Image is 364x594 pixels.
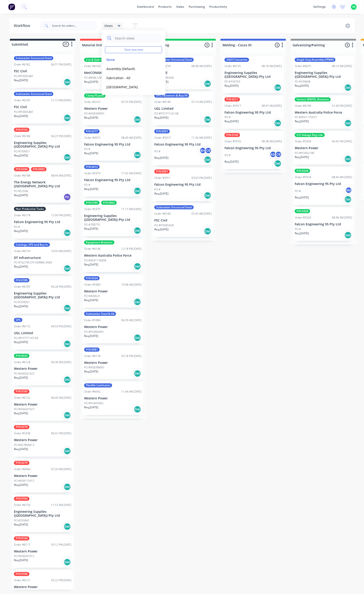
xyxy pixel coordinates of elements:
[14,189,28,193] p: PO #52506
[105,84,154,90] button: [GEOGRAPHIC_DATA]
[295,64,311,68] div: Order #6075
[191,176,212,180] div: 03:03 PM [DATE]
[82,199,143,236] div: P/N 0785P/N 0802Order #597511:17 AM [DATE]Engineering Supplies ([GEOGRAPHIC_DATA]) Pty LtdPO #338...
[199,147,206,154] div: BH
[84,370,98,374] p: Req. [DATE]
[121,136,142,140] div: 08:49 AM [DATE]
[14,300,30,304] p: PO #339957
[84,406,98,410] p: Req. [DATE]
[14,98,30,102] div: Order #6183
[204,192,211,199] div: Del
[82,274,143,308] div: P/N 0324Order #596010:08 AM [DATE]Western PowerPO #400023Req.[DATE]Del
[14,479,34,483] p: PO #A58115017
[154,212,171,216] div: Order #6160
[152,56,214,89] div: Substation Structural SteelOrder #615908:08 AM [DATE]FSC CivilPO #PO005458Req.[DATE]Del
[191,100,212,104] div: 07:14 AM [DATE]
[332,139,352,143] div: 04:45 PM [DATE]
[84,214,142,222] p: Engineering Supplies ([GEOGRAPHIC_DATA]) Pty Ltd
[64,412,71,419] div: Del
[344,196,352,203] div: Del
[84,94,106,98] div: Clamp PLates
[105,66,154,71] button: Assembly (Default)
[14,114,28,118] p: Req. [DATE]
[154,183,212,187] p: Falcon Engineering 95 Pty Ltd
[84,165,100,169] div: P/N 0412
[225,153,231,157] p: PO #
[82,382,143,415] div: Flexible LaminatesOrder #604211:44 AM [DATE]Western PowerPO #PO403902Req.[DATE]Del
[84,325,142,329] p: Western Power
[262,64,282,68] div: 08:18 AM [DATE]
[82,92,143,125] div: Clamp PLatesOrder #614703:33 PM [DATE]Western PowerPO #A58390001Req.[DATE]Del
[51,324,71,328] div: 04:59 PM [DATE]
[154,219,212,222] p: FSC Civil
[295,133,325,137] div: S/S Voltage Reg Lids
[295,155,309,159] p: Req. [DATE]
[154,192,168,196] p: Req. [DATE]
[84,151,98,155] p: Req. [DATE]
[64,340,71,348] div: Del
[225,160,239,164] p: Req. [DATE]
[14,249,30,253] div: Order #6154
[14,523,28,527] p: Req. [DATE]
[293,96,354,129] div: Various WAPOL BracketsOrder #610001:40 PM [DATE]Western Australia Police ForcePO #4501175477Req.[...
[152,128,214,166] div: P/N 0057Order #591311:34 AM [DATE]Falcon Engineering 95 Pty LtdPO #BHCRReq.[DATE]Del
[51,396,71,400] div: 06:49 AM [DATE]
[14,74,33,78] p: PO #PO005487
[352,5,356,9] span: SK
[135,3,156,10] a: dashboard
[14,110,33,114] p: PO #PO005487
[14,128,29,132] div: P/N 0163
[204,156,211,163] div: Del
[134,116,141,123] div: Del
[84,187,98,191] p: Req. [DATE]
[64,78,71,86] div: Del
[295,146,352,150] p: Western Power
[295,169,310,173] div: P/N 0244
[134,227,141,234] div: Del
[262,139,282,143] div: 08:38 AM [DATE]
[51,360,71,364] div: 06:38 AM [DATE]
[154,94,189,98] div: SPS, Fasteners & Buy IN
[84,298,98,302] p: Req. [DATE]
[84,348,100,352] div: P/N 0081
[14,265,28,269] p: Req. [DATE]
[152,203,214,237] div: Substation Structural SteelOrder #616007:43 AM [DATE]FSC CivilPO #PO005458Req.[DATE]Del
[121,354,142,358] div: 03:18 PM [DATE]
[225,71,282,79] p: Engineering Supplies ([GEOGRAPHIC_DATA]) Pty Ltd
[121,283,142,287] div: 10:08 AM [DATE]
[295,71,352,79] p: Engineering Supplies ([GEOGRAPHIC_DATA]) Pty Ltd
[84,258,106,263] p: PO #4501176608
[12,126,73,163] div: P/N 0163Order #618604:23 PM [DATE]Engineering Supplies ([GEOGRAPHIC_DATA]) Pty LtdPO #339957Req.[...
[84,183,90,187] p: PO #
[84,254,142,258] p: Western Australia Police Force
[154,149,160,154] p: PO #
[12,241,73,274] div: Castings, SPS and Buy InOrder #615410:50 AM [DATE]DT InfrastructurePO #162790-DTI-NDRMS-0069Req.[...
[344,155,352,163] div: Del
[64,376,71,383] div: Del
[51,63,71,67] div: 06:31 PM [DATE]
[84,283,101,287] div: Order #5960
[121,390,142,394] div: 11:44 AM [DATE]
[64,154,71,161] div: Del
[14,256,71,260] p: DT Infrastructure
[84,129,100,133] div: P/N 0277
[51,174,71,178] div: 08:44 AM [DATE]
[14,438,71,442] p: Western Power
[84,76,116,80] p: PO #BSBL1/00142-VO-45
[134,406,141,413] div: Del
[84,227,98,231] p: Req. [DATE]
[12,316,73,350] div: SPSOrder #617204:59 PM [DATE]UGL LimitedPO #PO?????-VO-09Req.[DATE]Del
[84,143,142,146] p: Falcon Engineering 95 Pty Ltd
[293,207,354,241] div: P/N 0458Order #592008:48 AM [DATE]Falcon Engineering 95 Pty LtdPO #Req.[DATE]Del
[332,216,352,220] div: 08:48 AM [DATE]
[332,175,352,179] div: 08:49 AM [DATE]
[105,57,154,62] button: None
[14,149,30,154] p: PO #339957
[84,294,100,298] p: PO #400023
[104,23,113,28] span: Views
[84,80,98,84] p: Req. [DATE]
[84,276,100,280] div: P/N 0324
[84,207,101,211] div: Order #5975
[14,360,30,364] div: Order #6128
[14,432,30,436] div: Order #5938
